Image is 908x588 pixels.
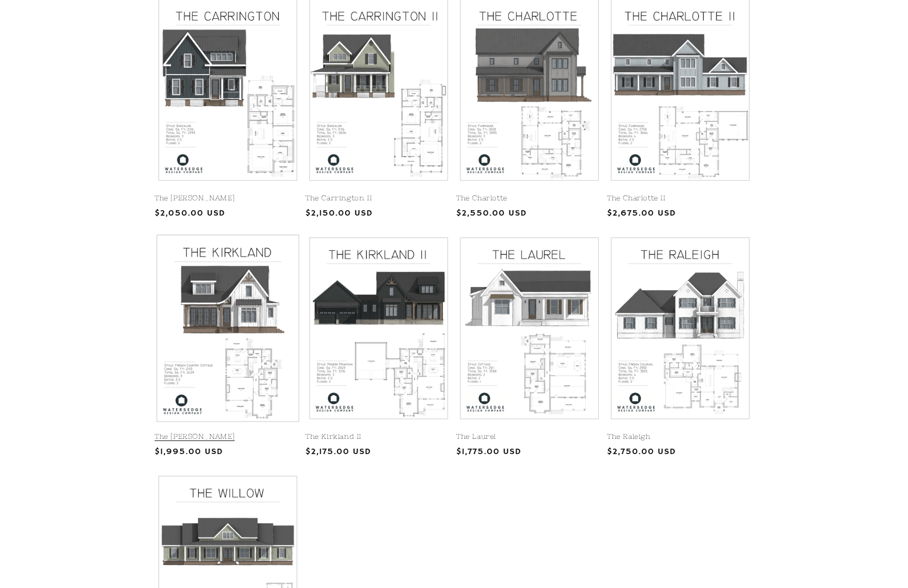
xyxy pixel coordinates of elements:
a: The Carrington II [305,194,452,203]
a: The Laurel [456,432,603,442]
a: The Charlotte II [607,194,753,203]
a: The Raleigh [607,432,753,442]
a: The [PERSON_NAME] [155,194,301,203]
a: The [PERSON_NAME] [155,432,301,442]
a: The Charlotte [456,194,603,203]
a: The Kirkland II [305,432,452,442]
